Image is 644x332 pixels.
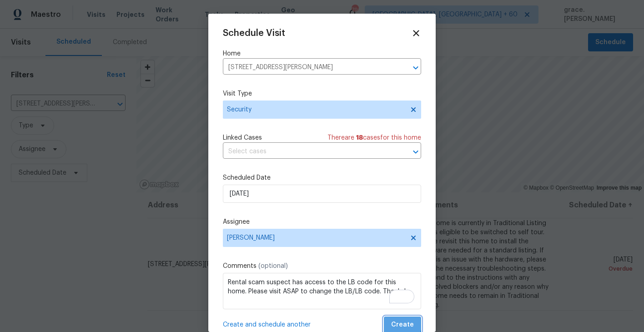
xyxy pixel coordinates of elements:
[391,319,414,331] span: Create
[223,273,421,309] textarea: To enrich screen reader interactions, please activate Accessibility in Grammarly extension settings
[223,145,396,159] input: Select cases
[409,146,422,158] button: Open
[223,185,421,203] input: M/D/YYYY
[411,28,421,38] span: Close
[223,133,262,142] span: Linked Cases
[223,89,421,98] label: Visit Type
[223,29,285,38] span: Schedule Visit
[223,320,311,329] span: Create and schedule another
[223,60,396,75] input: Enter in an address
[227,234,405,241] span: [PERSON_NAME]
[356,135,363,141] span: 18
[258,263,288,269] span: (optional)
[327,133,421,142] span: There are case s for this home
[223,262,421,271] label: Comments
[409,61,422,74] button: Open
[223,217,421,226] label: Assignee
[223,173,421,182] label: Scheduled Date
[227,105,404,114] span: Security
[223,49,421,58] label: Home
